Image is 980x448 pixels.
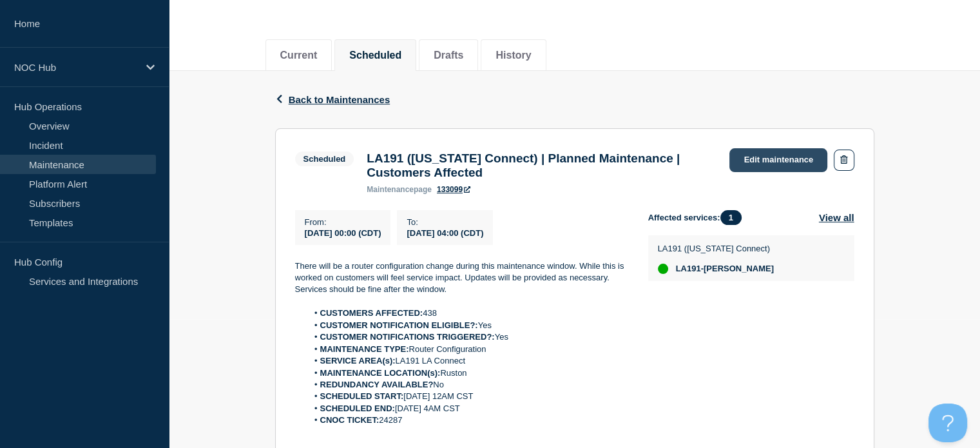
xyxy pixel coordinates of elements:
strong: CUSTOMERS AFFECTED: [320,308,423,318]
li: [DATE] 4AM CST [307,403,628,414]
iframe: Help Scout Beacon - Open [928,404,967,442]
li: 438 [307,307,628,319]
h3: LA191 ([US_STATE] Connect) | Planned Maintenance | Customers Affected [367,151,716,180]
p: LA191 ([US_STATE] Connect) [658,244,774,253]
li: Ruston [307,367,628,379]
button: Back to Maintenances [275,94,390,105]
p: To : [407,217,483,227]
span: Scheduled [295,151,354,166]
strong: SERVICE AREA(s): [320,356,396,365]
li: Yes [307,320,628,331]
li: Router Configuration [307,344,628,355]
li: [DATE] 12AM CST [307,391,628,402]
span: LA191-[PERSON_NAME] [676,264,774,274]
p: There will be a router configuration change during this maintenance window. While this is worked ... [295,260,628,296]
strong: CUSTOMER NOTIFICATIONS TRIGGERED?: [320,332,495,342]
span: [DATE] 00:00 (CDT) [305,228,381,238]
div: up [658,264,668,274]
strong: SCHEDULED END: [320,404,395,413]
a: 133099 [437,185,470,194]
strong: MAINTENANCE TYPE: [320,344,409,354]
span: maintenance [367,185,414,194]
li: No [307,379,628,391]
li: LA191 LA Connect [307,355,628,367]
p: page [367,185,432,194]
strong: SCHEDULED START: [320,391,404,401]
li: 24287 [307,414,628,426]
strong: CNOC TICKET: [320,415,380,425]
span: 1 [720,210,742,225]
a: Edit maintenance [729,148,827,172]
strong: REDUNDANCY AVAILABLE? [320,380,434,389]
span: [DATE] 04:00 (CDT) [407,228,483,238]
p: From : [305,217,381,227]
button: History [495,50,531,61]
span: Back to Maintenances [289,94,390,105]
button: View all [819,210,854,225]
p: NOC Hub [14,62,138,73]
strong: MAINTENANCE LOCATION(s): [320,368,441,378]
button: Scheduled [349,50,401,61]
strong: CUSTOMER NOTIFICATION ELIGIBLE?: [320,320,478,330]
button: Drafts [434,50,463,61]
button: Current [280,50,318,61]
span: Affected services: [648,210,748,225]
li: Yes [307,331,628,343]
